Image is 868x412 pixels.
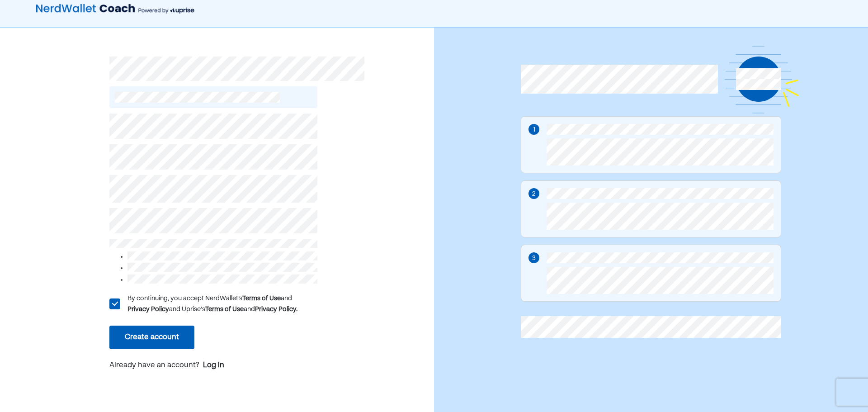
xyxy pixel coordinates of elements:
[533,125,535,135] div: 1
[203,360,224,371] a: Log in
[532,189,536,199] div: 2
[109,360,317,372] p: Already have an account?
[532,253,536,263] div: 3
[255,304,297,315] div: Privacy Policy.
[242,293,281,304] div: Terms of Use
[205,304,244,315] div: Terms of Use
[109,298,120,309] div: L
[127,304,169,315] div: Privacy Policy
[109,326,194,349] button: Create account
[127,293,317,315] div: By continuing, you accept NerdWallet’s and and Uprise's and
